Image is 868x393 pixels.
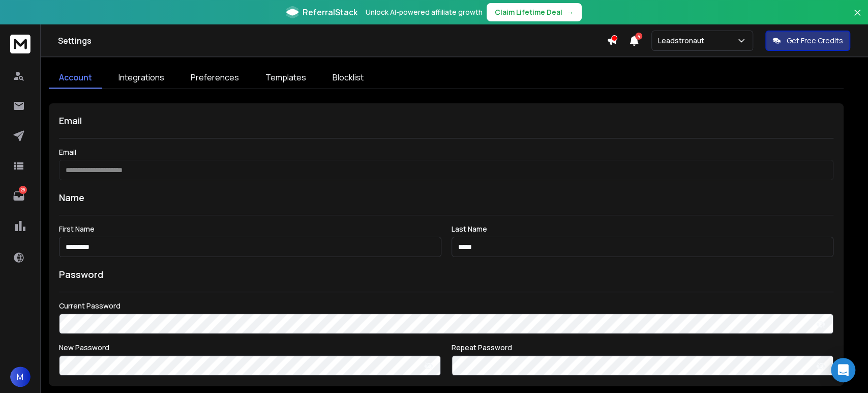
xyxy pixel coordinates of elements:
span: 4 [635,33,642,40]
button: Get Free Credits [765,31,850,51]
label: Email [59,149,833,156]
p: Leadstronaut [658,36,708,46]
button: M [10,367,31,387]
div: Open Intercom Messenger [831,358,855,382]
h1: Password [59,267,103,282]
a: Blocklist [322,67,374,89]
span: ReferralStack [303,6,357,18]
a: 28 [9,186,29,206]
p: 28 [19,186,27,194]
label: Current Password [59,302,833,310]
button: Close banner [851,6,864,31]
p: Get Free Credits [787,36,843,46]
h1: Settings [58,35,607,47]
h1: Name [59,190,833,205]
a: Integrations [108,67,174,89]
label: First Name [59,226,441,233]
h1: Email [59,114,833,128]
a: Templates [255,67,316,89]
p: Unlock AI-powered affiliate growth [366,7,483,17]
span: → [566,7,574,17]
a: Account [49,67,102,89]
label: New Password [59,344,441,351]
label: Last Name [452,226,834,233]
button: Claim Lifetime Deal→ [487,3,582,21]
label: Repeat Password [452,344,834,351]
a: Preferences [181,67,249,89]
